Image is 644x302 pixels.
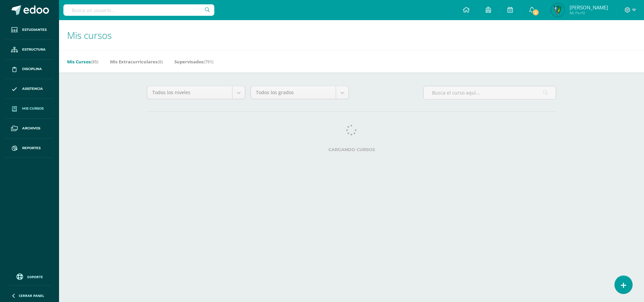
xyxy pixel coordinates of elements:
a: Mis Extracurriculares(0) [110,56,163,67]
a: Supervisados(751) [174,56,213,67]
a: Todos los niveles [147,86,245,99]
span: Todos los niveles [152,86,227,99]
span: Reportes [22,145,41,151]
a: Asistencia [5,79,54,99]
span: Disciplina [22,66,42,72]
span: Mi Perfil [570,10,608,16]
span: (0) [158,59,163,65]
span: [PERSON_NAME] [570,4,608,11]
a: Mis Cursos(85) [67,56,98,67]
a: Todos los grados [251,86,348,99]
span: Asistencia [22,86,43,92]
span: Estudiantes [22,27,47,33]
a: Estudiantes [5,20,54,40]
a: Disciplina [5,60,54,79]
span: (751) [204,59,213,65]
span: Estructura [22,47,46,52]
a: Mis cursos [5,99,54,119]
span: 2 [532,9,539,16]
label: Cargando cursos [147,147,556,152]
input: Busca el curso aquí... [424,86,556,99]
img: 1b281a8218983e455f0ded11b96ffc56.png [551,3,565,17]
span: Todos los grados [256,86,331,99]
a: Archivos [5,119,54,138]
a: Estructura [5,40,54,60]
a: Reportes [5,138,54,158]
span: Soporte [27,275,43,279]
input: Busca un usuario... [63,4,214,16]
span: Mis cursos [22,106,44,111]
span: (85) [91,59,98,65]
span: Archivos [22,126,40,131]
a: Soporte [8,272,51,281]
span: Cerrar panel [19,293,44,298]
span: Mis cursos [67,29,112,42]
